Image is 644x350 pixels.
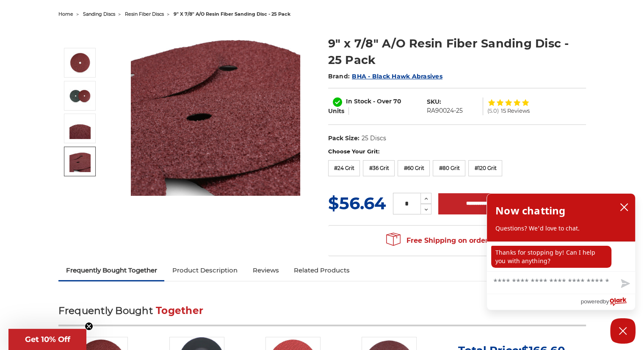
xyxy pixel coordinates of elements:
[131,26,300,196] img: 9" x 7/8" Aluminum Oxide Resin Fiber Disc
[580,296,603,307] span: powered
[245,261,286,280] a: Reviews
[361,134,386,143] dd: 25 Discs
[58,11,73,17] a: home
[69,85,91,106] img: 9" x 7/8" A/O Resin Fiber Sanding Disc - 25 Pack
[8,329,86,350] div: Get 10% OffClose teaser
[85,322,93,331] button: Close teaser
[427,106,463,115] dd: RA90024-25
[69,52,91,73] img: 9" x 7/8" Aluminum Oxide Resin Fiber Disc
[501,108,530,114] span: 15 Reviews
[610,318,636,344] button: Close Chatbox
[373,97,392,105] span: - Over
[603,296,609,307] span: by
[328,147,586,156] label: Choose Your Grit:
[328,107,344,115] span: Units
[614,274,635,294] button: Send message
[486,193,636,310] div: olark chatbox
[69,151,91,172] img: 9" x 7/8" A/O Resin Fiber Sanding Disc - 25 Pack
[495,202,565,219] h2: Now chatting
[58,261,165,280] a: Frequently Bought Together
[617,201,631,214] button: close chatbox
[83,11,115,17] a: sanding discs
[427,97,441,106] dt: SKU:
[491,246,611,268] p: Thanks for stopping by! Can I help you with anything?
[174,11,290,17] span: 9" x 7/8" a/o resin fiber sanding disc - 25 pack
[328,193,386,214] span: $56.64
[487,108,499,114] span: (5.0)
[495,224,627,233] p: Questions? We'd love to chat.
[328,72,350,80] span: Brand:
[580,294,635,310] a: Powered by Olark
[164,261,245,280] a: Product Description
[393,97,401,105] span: 70
[328,134,359,143] dt: Pack Size:
[25,335,70,344] span: Get 10% Off
[286,261,357,280] a: Related Products
[328,35,586,68] h1: 9" x 7/8" A/O Resin Fiber Sanding Disc - 25 Pack
[346,97,371,105] span: In Stock
[58,305,153,317] span: Frequently Bought
[487,242,635,271] div: chat
[352,72,442,80] a: BHA - Black Hawk Abrasives
[386,232,528,249] span: Free Shipping on orders over $149
[125,11,164,17] a: resin fiber discs
[69,118,91,139] img: 9" x 7/8" A/O Resin Fiber Sanding Disc - 25 Pack
[156,305,203,317] span: Together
